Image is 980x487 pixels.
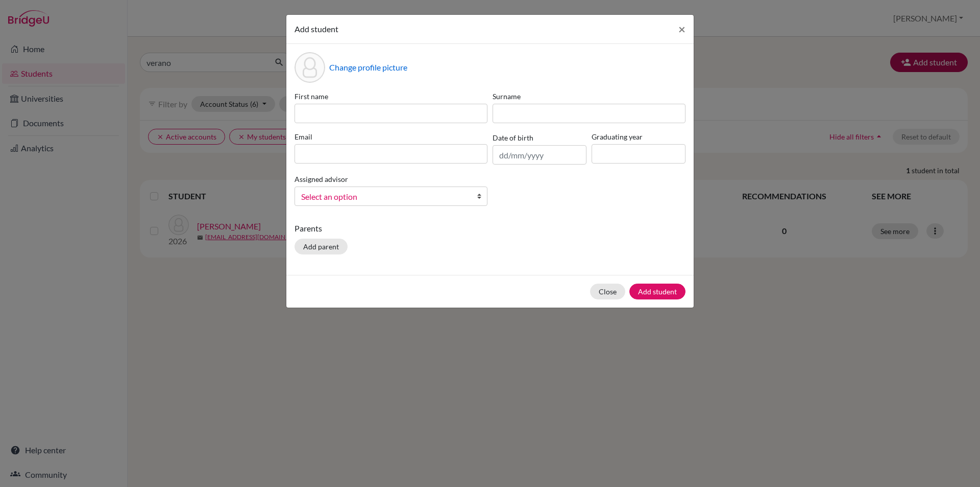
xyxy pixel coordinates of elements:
[295,222,685,235] p: Parents
[295,52,325,83] div: Profile picture
[678,21,685,36] span: ×
[295,91,487,102] label: First name
[295,239,348,254] button: Add parent
[592,131,685,142] label: Graduating year
[301,190,468,203] span: Select an option
[493,91,685,102] label: Surname
[295,174,348,184] label: Assigned advisor
[670,15,694,43] button: Close
[629,284,685,299] button: Add student
[295,131,487,142] label: Email
[590,284,625,299] button: Close
[493,145,586,165] input: dd/mm/yyyy
[295,24,338,34] span: Add student
[493,132,533,143] label: Date of birth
